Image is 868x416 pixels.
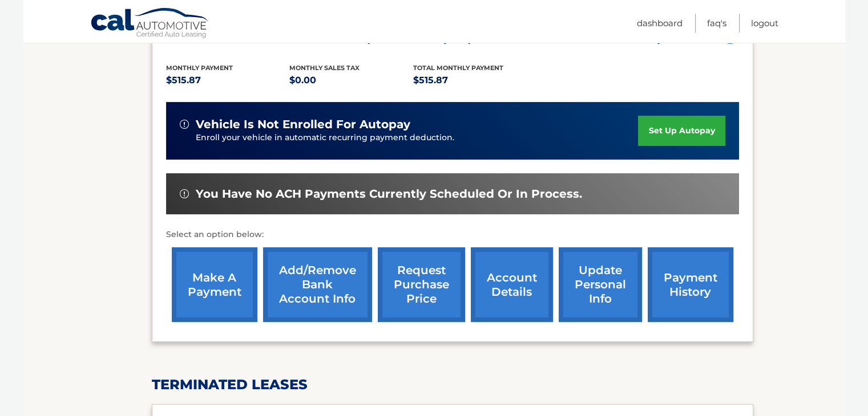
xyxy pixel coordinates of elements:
[90,7,210,40] a: Cal Automotive
[638,116,725,146] a: set up autopay
[413,64,503,72] span: Total Monthly Payment
[196,132,639,144] p: Enroll your vehicle in automatic recurring payment deduction.
[263,247,372,322] a: Add/Remove bank account info
[707,14,726,32] a: FAQ's
[166,228,739,242] p: Select an option below:
[559,247,642,322] a: update personal info
[166,64,233,72] span: Monthly Payment
[172,247,257,322] a: make a payment
[413,72,537,88] p: $515.87
[289,72,413,88] p: $0.00
[152,376,753,393] h2: terminated leases
[637,14,683,32] a: Dashboard
[180,189,189,198] img: alert-white.svg
[471,247,553,322] a: account details
[180,120,189,129] img: alert-white.svg
[166,72,290,88] p: $515.87
[648,247,733,322] a: payment history
[196,117,410,132] span: vehicle is not enrolled for autopay
[289,64,360,72] span: Monthly sales Tax
[378,247,465,322] a: request purchase price
[196,187,582,201] span: You have no ACH payments currently scheduled or in process.
[751,14,778,32] a: Logout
